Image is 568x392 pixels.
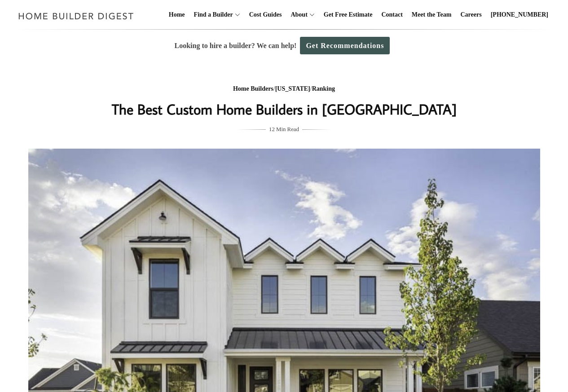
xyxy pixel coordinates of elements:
[190,0,233,29] a: Find a Builder
[233,85,273,92] a: Home Builders
[269,124,299,134] span: 12 Min Read
[320,0,376,29] a: Get Free Estimate
[378,0,406,29] a: Contact
[14,7,138,25] img: Home Builder Digest
[275,85,310,92] a: [US_STATE]
[246,0,286,29] a: Cost Guides
[105,84,463,95] div: / /
[487,0,552,29] a: [PHONE_NUMBER]
[165,0,189,29] a: Home
[457,0,485,29] a: Careers
[287,0,307,29] a: About
[300,37,390,54] a: Get Recommendations
[312,85,335,92] a: Ranking
[105,98,463,120] h1: The Best Custom Home Builders in [GEOGRAPHIC_DATA]
[408,0,455,29] a: Meet the Team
